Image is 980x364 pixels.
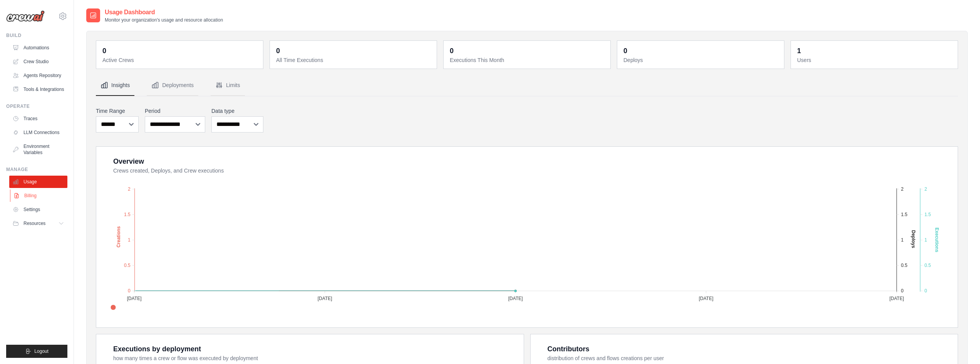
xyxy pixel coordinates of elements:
[128,237,131,243] tspan: 1
[276,45,280,56] div: 0
[901,186,904,192] tspan: 2
[96,75,958,96] nav: Tabs
[10,190,68,202] a: Billing
[116,226,121,248] text: Creations
[925,237,927,243] tspan: 1
[797,45,801,56] div: 1
[623,45,627,56] div: 0
[925,186,927,192] tspan: 2
[925,263,931,268] tspan: 0.5
[145,107,205,115] label: Period
[124,212,131,217] tspan: 1.5
[9,83,67,96] a: Tools & Integrations
[96,75,134,96] button: Insights
[105,8,223,17] h2: Usage Dashboard
[113,354,514,362] dt: how many times a crew or flow was executed by deployment
[211,107,263,115] label: Data type
[96,107,139,115] label: Time Range
[9,126,67,139] a: LLM Connections
[925,212,931,217] tspan: 1.5
[9,55,67,68] a: Crew Studio
[23,220,45,226] span: Resources
[9,217,67,230] button: Resources
[9,203,67,216] a: Settings
[9,69,67,82] a: Agents Repository
[450,56,606,64] dt: Executions This Month
[128,288,131,294] tspan: 0
[623,56,779,64] dt: Deploys
[113,344,201,354] div: Executions by deployment
[9,140,67,159] a: Environment Variables
[34,348,49,354] span: Logout
[211,75,245,96] button: Limits
[890,296,904,301] tspan: [DATE]
[6,103,67,109] div: Operate
[901,212,908,217] tspan: 1.5
[925,288,927,294] tspan: 0
[105,17,223,23] p: Monitor your organization's usage and resource allocation
[6,166,67,173] div: Manage
[508,296,523,301] tspan: [DATE]
[128,186,131,192] tspan: 2
[901,263,908,268] tspan: 0.5
[113,156,144,167] div: Overview
[699,296,714,301] tspan: [DATE]
[113,167,948,174] dt: Crews created, Deploys, and Crew executions
[124,263,131,268] tspan: 0.5
[911,230,916,248] text: Deploys
[6,10,45,22] img: Logo
[9,42,67,54] a: Automations
[9,112,67,125] a: Traces
[901,288,904,294] tspan: 0
[276,56,432,64] dt: All Time Executions
[9,176,67,188] a: Usage
[797,56,953,64] dt: Users
[102,56,258,64] dt: Active Crews
[102,45,106,56] div: 0
[318,296,332,301] tspan: [DATE]
[450,45,454,56] div: 0
[147,75,198,96] button: Deployments
[6,345,67,358] button: Logout
[548,344,590,354] div: Contributors
[901,237,904,243] tspan: 1
[548,354,949,362] dt: distribution of crews and flows creations per user
[127,296,142,301] tspan: [DATE]
[6,32,67,39] div: Build
[934,228,940,252] text: Executions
